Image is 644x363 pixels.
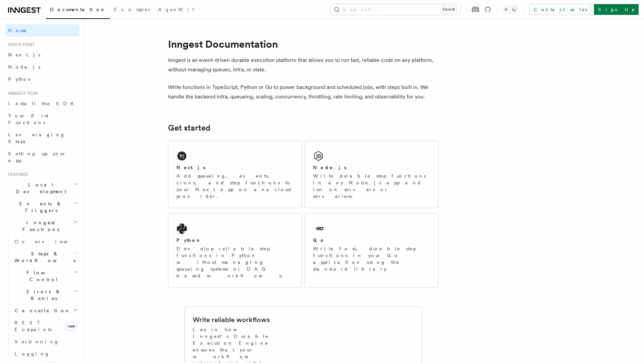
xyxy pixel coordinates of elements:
span: Next.js [8,52,40,58]
span: Features [5,172,28,177]
span: Documentation [50,7,106,12]
span: Overview [15,239,84,244]
a: Setting up your app [5,148,79,166]
button: Steps & Workflows [12,248,79,267]
p: Develop reliable step functions in Python without managing queueing systems or DAG based workflows. [176,245,293,279]
a: Home [5,24,79,37]
button: Errors & Retries [12,286,79,304]
span: Quick start [5,42,35,47]
a: Node.js [5,61,79,73]
h2: Write reliable workflows [193,315,270,324]
h1: Inngest Documentation [168,38,438,50]
span: Events & Triggers [5,200,74,214]
span: AgentKit [158,7,194,12]
span: Python [8,76,33,82]
a: AgentKit [154,2,198,18]
button: Toggle dark mode [502,5,518,14]
span: new [66,322,77,330]
a: Your first Functions [5,110,79,129]
span: Local Development [5,181,74,195]
span: Versioning [15,339,59,344]
h2: Python [176,237,201,244]
a: GoWrite fast, durable step functions in your Go application using the standard library. [305,213,438,288]
a: Sign Up [594,4,639,15]
button: Local Development [5,179,79,198]
a: Next.js [5,49,79,61]
a: Contact sales [529,4,591,15]
span: Leveraging Steps [8,132,65,144]
a: REST Endpointsnew [12,317,79,336]
button: Flow Control [12,267,79,286]
button: Inngest Functions [5,217,79,235]
a: Logging [12,348,79,360]
button: Cancellation [12,304,79,317]
a: Install the SDK [5,97,79,110]
a: Documentation [46,2,110,19]
span: Steps & Workflows [12,250,75,264]
span: Install the SDK [8,101,78,106]
span: Errors & Retries [12,288,73,302]
div: Inngest Functions [5,235,79,360]
a: Examples [110,2,154,18]
p: Add queueing, events, crons, and step functions to your Next app on any cloud provider. [176,173,293,200]
p: Write durable step functions in any Node.js app and run on servers or serverless. [313,173,430,200]
p: Write functions in TypeScript, Python or Go to power background and scheduled jobs, with steps bu... [168,83,438,101]
span: Node.js [8,64,40,70]
span: Cancellation [12,307,70,314]
h2: Go [313,237,325,244]
a: Versioning [12,336,79,348]
a: Python [5,73,79,85]
span: Logging [15,351,50,357]
a: Get started [168,123,210,133]
p: Write fast, durable step functions in your Go application using the standard library. [313,245,430,272]
a: PythonDevelop reliable step functions in Python without managing queueing systems or DAG based wo... [168,213,302,288]
a: Leveraging Steps [5,129,79,148]
button: Search...Ctrl+K [331,4,460,15]
span: Setting up your app [8,151,66,163]
a: Next.jsAdd queueing, events, crons, and step functions to your Next app on any cloud provider. [168,141,302,208]
span: Your first Functions [8,113,48,125]
a: Node.jsWrite durable step functions in any Node.js app and run on servers or serverless. [305,141,438,208]
button: Events & Triggers [5,198,79,217]
span: Inngest Functions [5,219,73,233]
span: REST Endpoints [15,320,52,332]
p: Inngest is an event-driven durable execution platform that allows you to run fast, reliable code ... [168,55,438,74]
h2: Next.js [176,164,206,171]
kbd: Ctrl+K [441,6,456,13]
span: Flow Control [12,269,73,283]
span: Home [8,27,27,34]
h2: Node.js [313,164,347,171]
span: Examples [114,7,150,12]
span: Inngest tour [5,91,38,96]
a: Overview [12,235,79,248]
